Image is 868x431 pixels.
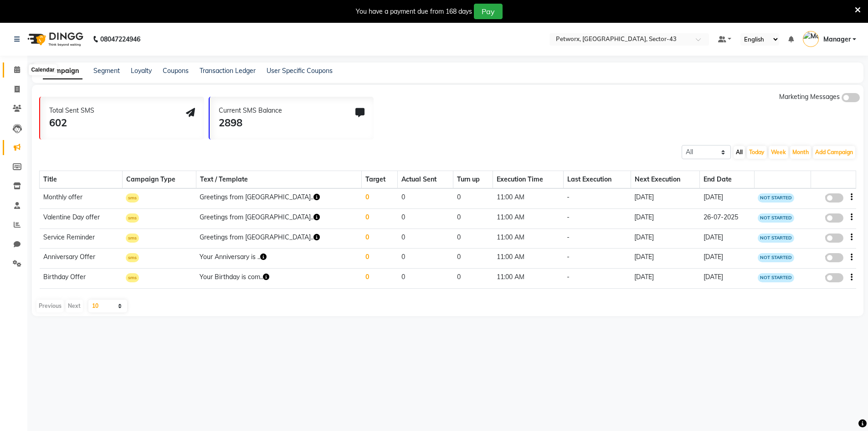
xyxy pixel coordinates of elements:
td: 11:00 AM [493,228,563,249]
td: 0 [398,269,453,289]
button: All [734,146,745,159]
div: You have a payment due from 168 days [356,7,472,16]
td: 0 [398,249,453,269]
td: Anniversary Offer [40,249,123,269]
td: [DATE] [631,188,700,208]
td: [DATE] [700,249,754,269]
td: 11:00 AM [493,208,563,228]
span: NOT STARTED [758,234,794,243]
td: [DATE] [700,188,754,208]
div: 2898 [219,115,282,130]
td: Birthday Offer [40,269,123,289]
label: false [825,253,843,262]
label: false [825,273,843,282]
button: Today [747,146,767,159]
th: Execution Time [493,171,563,189]
a: Loyalty [131,67,152,75]
td: 0 [453,249,493,269]
span: NOT STARTED [758,273,794,282]
td: 11:00 AM [493,188,563,208]
td: 0 [362,208,398,228]
th: End Date [700,171,754,189]
td: [DATE] [631,269,700,289]
td: 11:00 AM [493,269,563,289]
td: [DATE] [631,208,700,228]
span: NOT STARTED [758,193,794,203]
td: Your Anniversary is .. [196,249,361,269]
td: [DATE] [700,228,754,249]
td: 0 [453,228,493,249]
th: Target [362,171,398,189]
span: sms [126,273,139,282]
span: sms [126,234,139,243]
span: Manager [823,35,851,44]
td: 0 [398,208,453,228]
img: Manager [803,31,819,47]
span: sms [126,213,139,223]
a: Segment [93,67,120,75]
td: 0 [453,208,493,228]
th: Campaign Type [122,171,196,189]
label: false [825,234,843,243]
div: Total Sent SMS [49,106,94,115]
td: - [563,249,631,269]
td: - [563,188,631,208]
td: Greetings from [GEOGRAPHIC_DATA].. [196,208,361,228]
div: 602 [49,115,94,130]
button: Week [769,146,788,159]
td: 26-07-2025 [700,208,754,228]
div: Calendar [29,64,56,75]
label: false [825,213,843,223]
button: Month [790,146,811,159]
td: 0 [362,269,398,289]
td: Your Birthday is com.. [196,269,361,289]
a: Coupons [163,67,189,75]
button: Add Campaign [813,146,855,159]
a: Campaign [43,63,82,79]
span: sms [126,193,139,203]
td: - [563,228,631,249]
td: 0 [398,188,453,208]
td: 0 [362,188,398,208]
th: Text / Template [196,171,361,189]
th: Turn up [453,171,493,189]
b: 08047224946 [100,26,140,52]
td: [DATE] [631,249,700,269]
td: Greetings from [GEOGRAPHIC_DATA].. [196,188,361,208]
label: false [825,193,843,203]
img: logo [23,26,86,52]
td: Greetings from [GEOGRAPHIC_DATA].. [196,228,361,249]
td: [DATE] [700,269,754,289]
div: Current SMS Balance [219,106,282,115]
th: Last Execution [563,171,631,189]
td: 0 [362,249,398,269]
span: Marketing Messages [779,93,840,101]
button: Pay [474,4,503,19]
a: User Specific Coupons [267,67,333,75]
td: 0 [453,269,493,289]
th: Title [40,171,123,189]
span: NOT STARTED [758,213,794,223]
td: Monthly offer [40,188,123,208]
th: Next Execution [631,171,700,189]
td: 0 [362,228,398,249]
td: [DATE] [631,228,700,249]
td: Valentine Day offer [40,208,123,228]
td: 11:00 AM [493,249,563,269]
a: Transaction Ledger [200,67,256,75]
td: Service Reminder [40,228,123,249]
span: sms [126,253,139,262]
th: Actual Sent [398,171,453,189]
td: 0 [398,228,453,249]
td: - [563,269,631,289]
td: - [563,208,631,228]
td: 0 [453,188,493,208]
span: NOT STARTED [758,253,794,262]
